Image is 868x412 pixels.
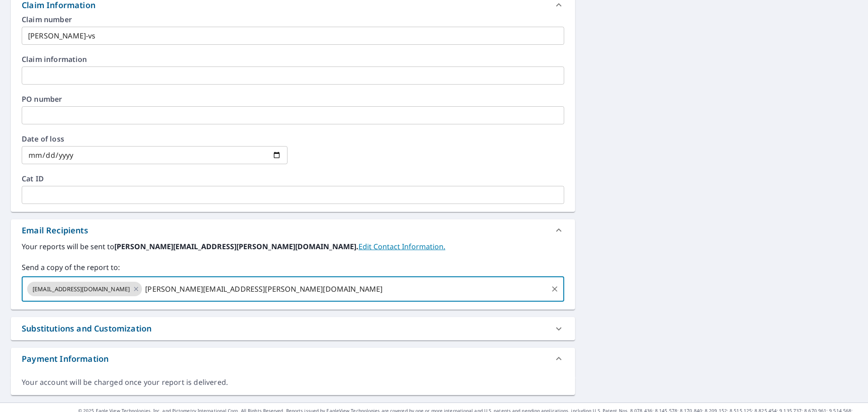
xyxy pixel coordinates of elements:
label: PO number [22,95,564,103]
label: Claim number [22,16,564,23]
label: Claim information [22,56,564,63]
label: Cat ID [22,175,564,182]
div: Substitutions and Customization [11,317,575,340]
div: Payment Information [11,348,575,369]
div: [EMAIL_ADDRESS][DOMAIN_NAME] [27,282,142,296]
a: EditContactInfo [359,242,445,251]
label: Date of loss [22,135,288,142]
button: Clear [548,283,561,295]
div: Substitutions and Customization [22,322,151,335]
b: [PERSON_NAME][EMAIL_ADDRESS][PERSON_NAME][DOMAIN_NAME]. [114,242,359,251]
div: Payment Information [22,353,108,365]
label: Your reports will be sent to [22,241,564,252]
span: [EMAIL_ADDRESS][DOMAIN_NAME] [27,285,135,294]
div: Email Recipients [22,224,88,237]
label: Send a copy of the report to: [22,262,564,273]
div: Your account will be charged once your report is delivered. [22,377,564,388]
div: Email Recipients [11,219,575,241]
